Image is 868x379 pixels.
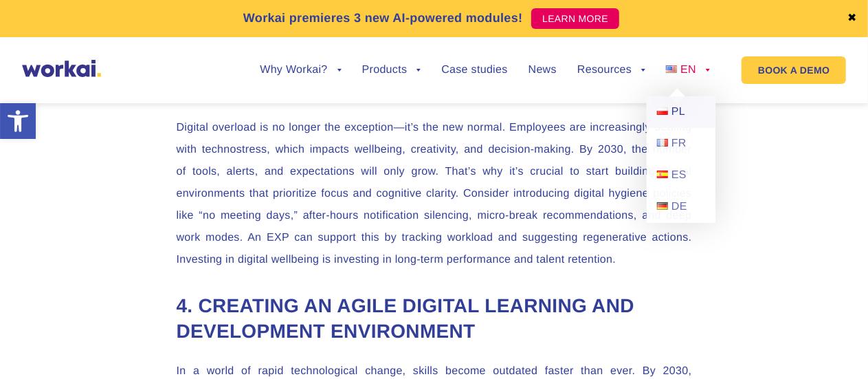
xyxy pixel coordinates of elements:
[177,295,634,343] strong: 4. Creating an agile digital learning and development environment
[671,169,687,181] span: ES
[528,65,557,76] a: News
[666,65,710,76] a: EN
[742,56,846,84] a: BOOK A DEMO
[671,201,687,213] span: DE
[847,13,857,24] a: ✖
[647,96,715,128] a: PL
[243,9,523,28] p: Workai premieres 3 new AI-powered modules!
[531,8,619,29] a: LEARN MORE
[441,65,507,76] a: Case studies
[647,128,715,160] a: FR
[177,117,692,271] p: Digital overload is no longer the exception—it’s the new normal. Employees are increasingly deali...
[577,65,645,76] a: Resources
[671,106,685,118] span: PL
[671,138,687,149] span: FR
[647,160,715,191] a: ES
[260,65,341,76] a: Why Workai?
[362,65,421,76] a: Products
[680,64,696,76] span: EN
[647,191,715,223] a: DE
